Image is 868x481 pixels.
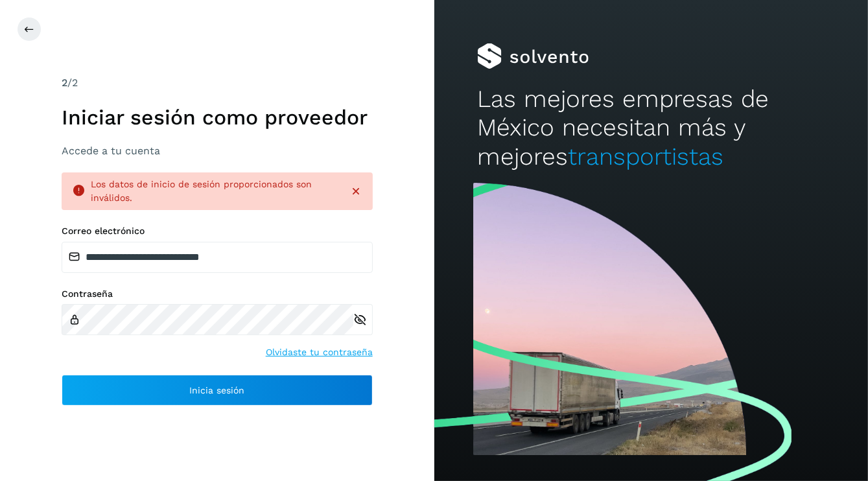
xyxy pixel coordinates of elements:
[189,386,244,395] span: Inicia sesión
[62,75,373,91] div: /2
[62,375,373,406] button: Inicia sesión
[91,178,339,205] div: Los datos de inicio de sesión proporcionados son inválidos.
[568,143,723,170] span: transportistas
[62,76,67,89] span: 2
[477,85,825,171] h2: Las mejores empresas de México necesitan más y mejores
[266,346,373,359] a: Olvidaste tu contraseña
[62,288,373,299] label: Contraseña
[62,226,373,237] label: Correo electrónico
[62,145,373,157] h3: Accede a tu cuenta
[62,105,373,130] h1: Iniciar sesión como proveedor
